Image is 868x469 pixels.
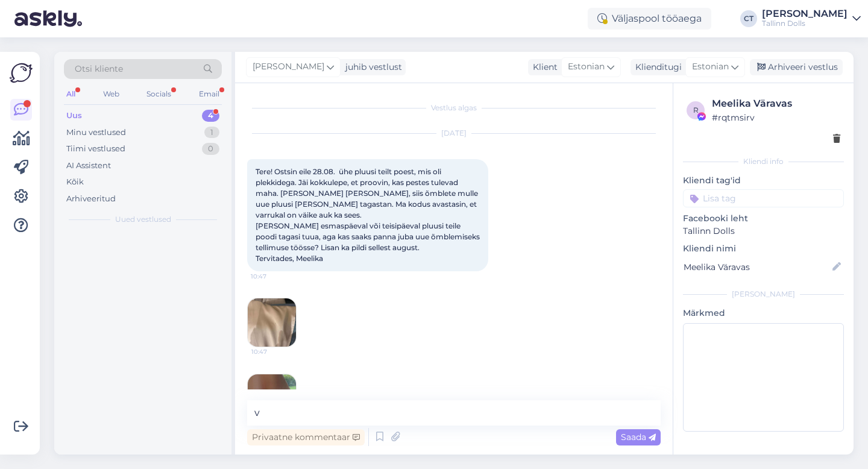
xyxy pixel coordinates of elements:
span: 10:47 [251,347,297,356]
div: 1 [204,127,219,139]
div: Uus [66,110,82,122]
div: All [64,86,78,102]
input: Lisa tag [683,189,844,207]
div: 0 [202,143,219,155]
div: Tallinn Dolls [762,19,848,28]
div: Arhiveeritud [66,193,116,205]
div: Klient [528,61,558,74]
div: Tiimi vestlused [66,143,125,155]
img: Attachment [248,298,296,347]
div: Väljaspool tööaega [588,8,711,30]
div: [PERSON_NAME] [683,289,844,300]
div: [PERSON_NAME] [762,9,848,19]
div: Arhiveeri vestlus [750,59,843,75]
div: juhib vestlust [341,61,402,74]
span: Otsi kliente [75,63,123,75]
img: Askly Logo [10,61,33,84]
div: 4 [202,110,219,122]
input: Lisa nimi [684,260,830,274]
span: Estonian [568,60,605,74]
div: Socials [144,86,174,102]
div: Email [197,86,222,102]
div: AI Assistent [66,160,111,172]
p: Märkmed [683,307,844,319]
span: [PERSON_NAME] [253,60,324,74]
p: Kliendi nimi [683,242,844,255]
textarea: v [247,400,661,426]
div: # rqtmsirv [712,111,840,124]
div: Web [101,86,122,102]
span: Tere! Ostsin eile 28.08. ühe pluusi teilt poest, mis oli plekkidega. Jäi kokkulepe, et proovin, k... [256,167,482,263]
p: Facebooki leht [683,212,844,225]
div: Klienditugi [631,61,682,74]
div: Vestlus algas [247,102,661,113]
div: CT [740,10,757,27]
div: Kõik [66,176,84,188]
img: Attachment [248,374,296,423]
div: Meelika Väravas [712,96,840,111]
p: Kliendi tag'id [683,174,844,187]
div: [DATE] [247,128,661,139]
span: 10:47 [251,272,296,281]
div: Minu vestlused [66,127,126,139]
span: Estonian [692,60,729,74]
p: Tallinn Dolls [683,225,844,238]
span: Uued vestlused [115,214,171,225]
a: [PERSON_NAME]Tallinn Dolls [762,9,861,28]
span: Saada [621,432,656,442]
div: Privaatne kommentaar [247,429,365,445]
span: r [693,105,699,115]
div: Kliendi info [683,156,844,167]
